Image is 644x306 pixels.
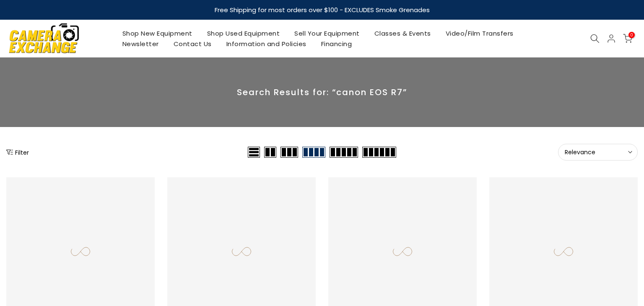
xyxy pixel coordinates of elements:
[6,87,638,98] p: Search Results for: “canon EOS R7”
[314,39,359,49] a: Financing
[623,34,632,43] a: 0
[115,28,200,39] a: Shop New Equipment
[215,5,430,14] strong: Free Shipping for most orders over $100 - EXCLUDES Smoke Grenades
[628,32,635,38] span: 0
[558,144,638,161] button: Relevance
[219,39,314,49] a: Information and Policies
[367,28,438,39] a: Classes & Events
[6,148,29,156] button: Show filters
[565,148,631,156] span: Relevance
[438,28,521,39] a: Video/Film Transfers
[200,28,287,39] a: Shop Used Equipment
[166,39,219,49] a: Contact Us
[287,28,367,39] a: Sell Your Equipment
[115,39,166,49] a: Newsletter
